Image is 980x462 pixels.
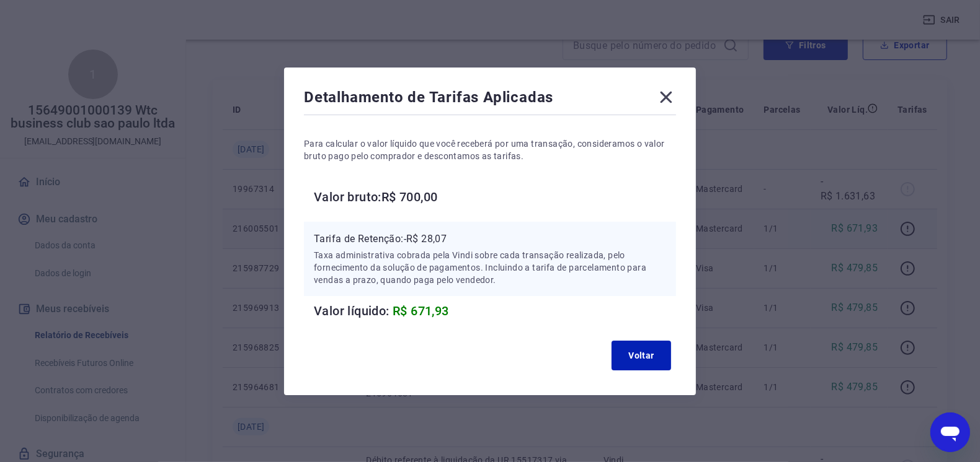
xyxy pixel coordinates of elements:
[314,232,666,246] p: Tarifa de Retenção: -R$ 28,07
[314,249,666,286] p: Taxa administrativa cobrada pela Vindi sobre cada transação realizada, pelo fornecimento da soluç...
[314,187,676,207] h6: Valor bruto: R$ 700,00
[930,412,970,452] iframe: Botão para abrir a janela de mensagens
[393,303,449,318] span: R$ 671,93
[314,301,676,321] h6: Valor líquido:
[612,341,671,370] button: Voltar
[304,137,676,162] p: Para calcular o valor líquido que você receberá por uma transação, consideramos o valor bruto pag...
[304,87,676,112] div: Detalhamento de Tarifas Aplicadas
